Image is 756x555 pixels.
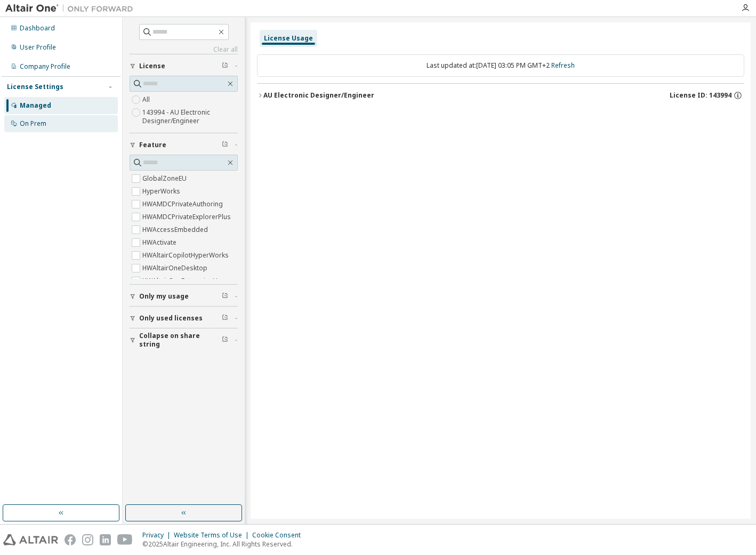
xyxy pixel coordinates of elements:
span: Only used licenses [139,314,203,323]
span: License [139,62,165,70]
div: License Settings [7,83,63,91]
label: HWAltairCopilotHyperWorks [142,249,231,262]
label: GlobalZoneEU [142,172,189,185]
div: User Profile [20,43,56,52]
div: AU Electronic Designer/Engineer [263,91,374,100]
div: Company Profile [20,62,70,71]
div: License Usage [264,34,313,43]
img: youtube.svg [117,534,133,545]
label: HyperWorks [142,185,182,198]
span: Clear filter [222,141,228,149]
img: facebook.svg [65,534,76,545]
button: Feature [130,133,238,157]
span: Clear filter [222,62,228,70]
span: Collapse on share string [139,332,222,349]
div: Last updated at: [DATE] 03:05 PM GMT+2 [257,54,744,77]
div: On Prem [20,119,46,128]
div: Managed [20,101,51,110]
span: Clear filter [222,314,228,323]
button: License [130,54,238,78]
img: altair_logo.svg [3,534,58,545]
label: HWAccessEmbedded [142,223,210,236]
button: Collapse on share string [130,328,238,352]
button: Only used licenses [130,307,238,330]
label: 143994 - AU Electronic Designer/Engineer [142,106,238,127]
span: License ID: 143994 [670,91,731,100]
label: HWAMDCPrivateExplorerPlus [142,211,233,223]
p: © 2025 Altair Engineering, Inc. All Rights Reserved. [142,540,307,549]
img: Altair One [5,3,139,14]
label: All [142,93,152,106]
div: Dashboard [20,24,55,33]
div: Website Terms of Use [174,531,252,540]
label: HWAMDCPrivateAuthoring [142,198,225,211]
label: HWActivate [142,236,179,249]
a: Refresh [551,61,575,70]
button: AU Electronic Designer/EngineerLicense ID: 143994 [257,84,744,107]
label: HWAltairOneDesktop [142,262,210,275]
span: Clear filter [222,292,228,301]
a: Clear all [130,45,238,54]
span: Only my usage [139,292,189,301]
span: Feature [139,141,166,149]
span: Clear filter [222,336,228,344]
div: Cookie Consent [252,531,307,540]
button: Only my usage [130,285,238,308]
img: instagram.svg [82,534,93,545]
img: linkedin.svg [100,534,111,545]
label: HWAltairOneEnterpriseUser [142,275,230,287]
div: Privacy [142,531,174,540]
